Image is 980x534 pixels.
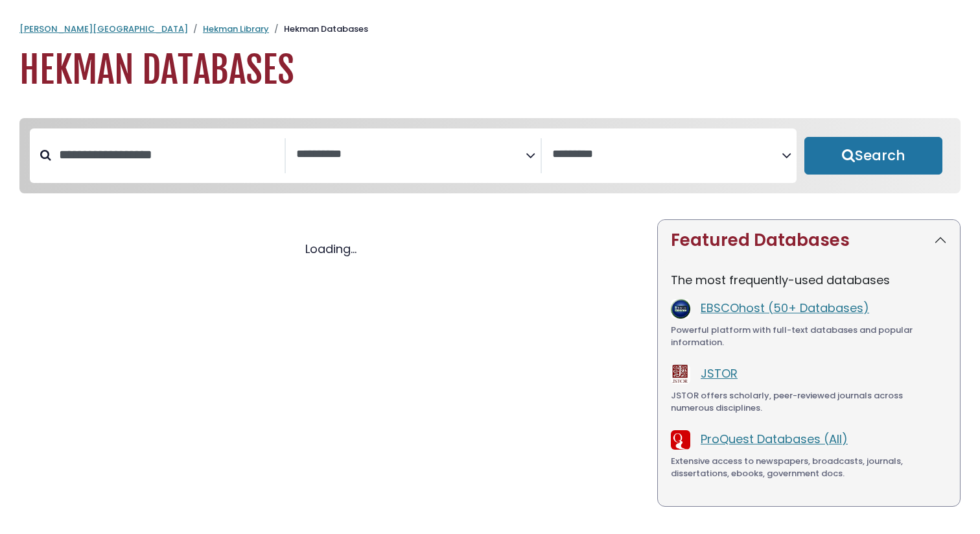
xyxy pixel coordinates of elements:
textarea: Search [552,148,782,162]
p: The most frequently-used databases [671,271,947,289]
a: EBSCOhost (50+ Databases) [701,300,869,316]
nav: Search filters [19,118,961,193]
div: Loading... [19,240,642,258]
div: Powerful platform with full-text databases and popular information. [671,324,947,349]
button: Featured Databases [658,220,960,261]
a: ProQuest Databases (All) [701,431,848,447]
div: Extensive access to newspapers, broadcasts, journals, dissertations, ebooks, government docs. [671,455,947,480]
a: JSTOR [701,365,738,382]
textarea: Search [296,148,526,162]
li: Hekman Databases [269,23,368,36]
nav: breadcrumb [19,23,961,36]
h1: Hekman Databases [19,49,961,92]
button: Submit for Search Results [804,137,942,175]
input: Search database by title or keyword [51,144,285,165]
div: JSTOR offers scholarly, peer-reviewed journals across numerous disciplines. [671,389,947,415]
a: [PERSON_NAME][GEOGRAPHIC_DATA] [19,23,188,35]
a: Hekman Library [203,23,269,35]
